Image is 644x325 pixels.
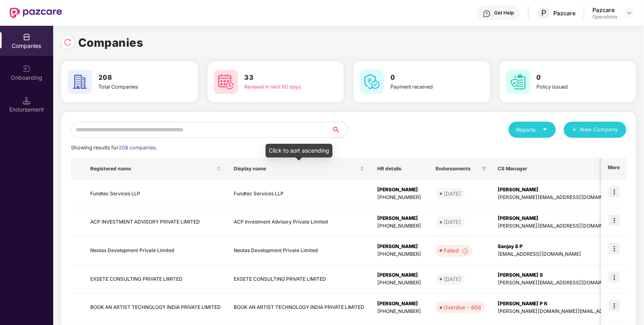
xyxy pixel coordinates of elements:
[377,271,423,279] div: [PERSON_NAME]
[227,158,371,180] th: Display name
[234,166,358,172] span: Display name
[377,222,423,230] div: [PHONE_NUMBER]
[564,122,626,138] button: plusNew Company
[609,300,620,311] img: icon
[377,250,423,258] div: [PHONE_NUMBER]
[444,303,481,311] div: Overdue - 60d
[537,72,606,83] h3: 0
[90,166,215,172] span: Registered name
[436,166,478,172] span: Endorsements
[84,265,227,294] td: EXSETE CONSULTING PRIVATE LIMITED
[10,8,62,18] img: New Pazcare Logo
[391,83,460,91] div: Payment received
[98,72,168,83] h3: 208
[227,180,371,208] td: Fundtec Services LLP
[592,6,617,14] div: Pazcare
[542,127,548,132] span: caret-down
[214,70,238,94] img: svg+xml;base64,PHN2ZyB4bWxucz0iaHR0cDovL3d3dy53My5vcmcvMjAwMC9zdmciIHdpZHRoPSI2MCIgaGVpZ2h0PSI2MC...
[68,70,92,94] img: svg+xml;base64,PHN2ZyB4bWxucz0iaHR0cDovL3d3dy53My5vcmcvMjAwMC9zdmciIHdpZHRoPSI2MCIgaGVpZ2h0PSI2MC...
[444,190,461,198] div: [DATE]
[494,10,514,16] div: Get Help
[444,246,468,255] div: Failed
[483,10,491,18] img: svg+xml;base64,PHN2ZyBpZD0iSGVscC0zMngzMiIgeG1sbnM9Imh0dHA6Ly93d3cudzMub3JnLzIwMDAvc3ZnIiB3aWR0aD...
[480,164,488,174] span: filter
[580,126,619,134] span: New Company
[572,127,577,133] span: plus
[245,72,314,83] h3: 33
[377,194,423,201] div: [PHONE_NUMBER]
[331,122,348,138] button: search
[462,248,468,255] img: svg+xml;base64,PHN2ZyBpZD0iSW5mb18tXzMyeDMyIiBkYXRhLW5hbWU9IkluZm8gLSAzMngzMiIgeG1sbnM9Imh0dHA6Ly...
[71,145,157,151] span: Showing results for
[84,236,227,265] td: Neotas Development Private Limited
[609,243,620,254] img: icon
[506,70,530,94] img: svg+xml;base64,PHN2ZyB4bWxucz0iaHR0cDovL3d3dy53My5vcmcvMjAwMC9zdmciIHdpZHRoPSI2MCIgaGVpZ2h0PSI2MC...
[84,294,227,322] td: BOOK AN ARTIST TECHNOLOGY INDIA PRIVATE LIMITED
[64,38,72,46] img: svg+xml;base64,PHN2ZyBpZD0iUmVsb2FkLTMyeDMyIiB4bWxucz0iaHR0cDovL3d3dy53My5vcmcvMjAwMC9zdmciIHdpZH...
[377,308,423,315] div: [PHONE_NUMBER]
[84,180,227,208] td: Fundtec Services LLP
[517,126,548,134] div: Reports
[553,9,575,17] div: Pazcare
[482,166,486,171] span: filter
[377,279,423,287] div: [PHONE_NUMBER]
[245,83,314,91] div: Renewal in next 60 days
[626,10,633,16] img: svg+xml;base64,PHN2ZyBpZD0iRHJvcGRvd24tMzJ4MzIiIHhtbG5zPSJodHRwOi8vd3d3LnczLm9yZy8yMDAwL3N2ZyIgd2...
[84,158,227,180] th: Registered name
[609,271,620,283] img: icon
[377,186,423,194] div: [PERSON_NAME]
[609,215,620,226] img: icon
[444,218,461,226] div: [DATE]
[23,65,31,73] img: svg+xml;base64,PHN2ZyB3aWR0aD0iMjAiIGhlaWdodD0iMjAiIHZpZXdCb3g9IjAgMCAyMCAyMCIgZmlsbD0ibm9uZSIgeG...
[377,215,423,222] div: [PERSON_NAME]
[266,144,332,157] div: Click to sort ascending
[371,158,429,180] th: HR details
[23,33,31,41] img: svg+xml;base64,PHN2ZyBpZD0iQ29tcGFuaWVzIiB4bWxucz0iaHR0cDovL3d3dy53My5vcmcvMjAwMC9zdmciIHdpZHRoPS...
[23,97,31,105] img: svg+xml;base64,PHN2ZyB3aWR0aD0iMTQuNSIgaGVpZ2h0PSIxNC41IiB2aWV3Qm94PSIwIDAgMTYgMTYiIGZpbGw9Im5vbm...
[118,145,157,151] span: 208 companies.
[98,83,168,91] div: Total Companies
[601,158,626,180] th: More
[609,186,620,197] img: icon
[227,208,371,237] td: ACP Investment Advisory Private Limited
[537,83,606,91] div: Policy issued
[78,34,143,52] h1: Companies
[227,236,371,265] td: Neotas Development Private Limited
[592,14,617,20] div: Operations
[444,275,461,283] div: [DATE]
[360,70,384,94] img: svg+xml;base64,PHN2ZyB4bWxucz0iaHR0cDovL3d3dy53My5vcmcvMjAwMC9zdmciIHdpZHRoPSI2MCIgaGVpZ2h0PSI2MC...
[377,300,423,308] div: [PERSON_NAME]
[541,8,546,18] span: P
[331,126,348,133] span: search
[377,243,423,250] div: [PERSON_NAME]
[227,265,371,294] td: EXSETE CONSULTING PRIVATE LIMITED
[84,208,227,237] td: ACP INVESTMENT ADVISORY PRIVATE LIMITED
[391,72,460,83] h3: 0
[227,294,371,322] td: BOOK AN ARTIST TECHNOLOGY INDIA PRIVATE LIMITED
